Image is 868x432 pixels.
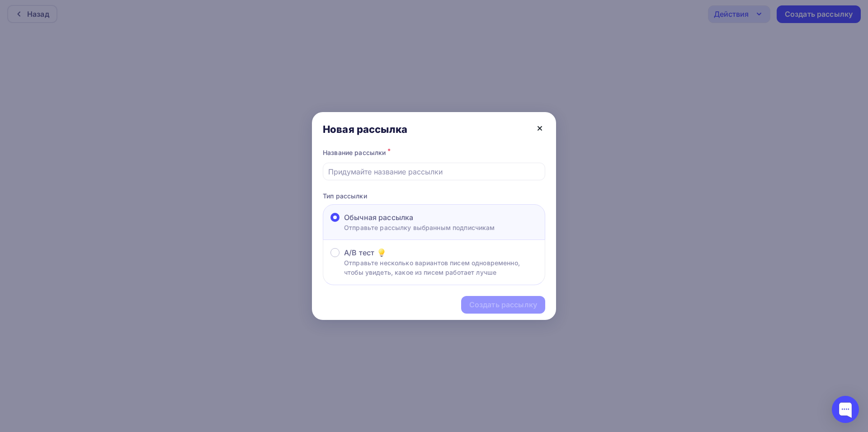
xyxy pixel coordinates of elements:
[344,258,538,277] p: Отправьте несколько вариантов писем одновременно, чтобы увидеть, какое из писем работает лучше
[344,247,374,258] span: A/B тест
[323,123,407,136] div: Новая рассылка
[344,212,413,223] span: Обычная рассылка
[323,146,545,159] div: Название рассылки
[323,191,545,201] p: Тип рассылки
[328,166,540,177] input: Придумайте название рассылки
[344,223,495,232] p: Отправьте рассылку выбранным подписчикам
